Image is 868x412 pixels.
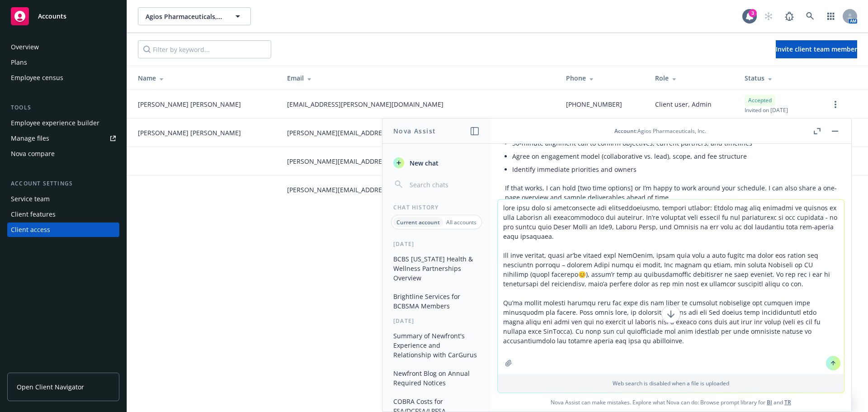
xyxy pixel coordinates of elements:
div: Client access [11,223,50,237]
div: Account settings [7,179,119,188]
span: Invited on [DATE] [745,106,788,114]
button: Newfront Blog on Annual Required Notices [390,366,483,390]
a: Plans [7,55,119,70]
span: [PERSON_NAME] [PERSON_NAME] [138,128,241,137]
div: Manage files [11,131,49,146]
a: more [830,99,841,110]
span: Nova Assist can make mistakes. Explore what Nova can do: Browse prompt library for and [494,393,848,412]
a: Report a Bug [780,7,798,25]
span: New chat [408,158,439,168]
span: Accounts [38,13,66,20]
div: Employee experience builder [11,116,99,130]
a: Client access [7,223,119,237]
button: Summary of Newfront's Experience and Relationship with CarGurus [390,328,483,362]
div: : Agios Pharmaceuticals, Inc. [614,127,706,135]
div: Service team [11,192,50,206]
span: Client user, Admin [655,99,712,109]
a: Nova compare [7,147,119,161]
div: 3 [749,9,757,17]
div: Email [287,73,552,83]
div: Plans [11,55,27,70]
a: Service team [7,192,119,206]
input: Search chats [408,178,480,191]
p: Web search is disabled when a file is uploaded [503,379,839,387]
span: [PHONE_NUMBER] [566,99,622,109]
div: [DATE] [382,317,491,325]
div: [DATE] [382,240,491,248]
span: Account [614,127,636,135]
a: Overview [7,40,119,54]
span: Open Client Navigator [17,382,84,392]
div: Tools [7,103,119,112]
button: New chat [390,155,483,171]
a: Manage files [7,131,119,146]
div: Status [745,73,816,83]
span: [PERSON_NAME][EMAIL_ADDRESS][PERSON_NAME][DOMAIN_NAME] [287,185,494,194]
span: Agios Pharmaceuticals, Inc. [146,12,224,21]
li: Agree on engagement model (collaborative vs. lead), scope, and fee structure [512,150,837,163]
a: Switch app [822,7,840,25]
div: Overview [11,40,39,54]
p: If that works, I can hold [two time options] or I’m happy to work around your schedule. I can als... [505,183,837,202]
div: Nova compare [11,147,55,161]
p: All accounts [446,218,476,226]
button: BCBS [US_STATE] Health & Wellness Partnerships Overview [390,251,483,285]
span: [PERSON_NAME][EMAIL_ADDRESS][PERSON_NAME][DOMAIN_NAME] [287,128,494,137]
input: Filter by keyword... [138,40,271,58]
div: Role [655,73,730,83]
span: [EMAIL_ADDRESS][PERSON_NAME][DOMAIN_NAME] [287,99,443,109]
div: Phone [566,73,641,83]
a: Employee experience builder [7,116,119,130]
a: Client features [7,207,119,222]
a: Employee census [7,71,119,85]
span: Accepted [748,96,772,104]
a: Search [801,7,819,25]
a: Start snowing [759,7,778,25]
a: BI [767,398,772,406]
div: Client features [11,207,56,222]
a: Accounts [7,4,119,29]
span: Invite client team member [776,45,857,53]
span: [PERSON_NAME][EMAIL_ADDRESS][PERSON_NAME][DOMAIN_NAME] [287,156,494,166]
li: Identify immediate priorities and owners [512,163,837,176]
p: Current account [396,218,440,226]
span: [PERSON_NAME] [PERSON_NAME] [138,99,241,109]
button: Agios Pharmaceuticals, Inc. [138,7,251,25]
a: TR [784,398,791,406]
h1: Nova Assist [393,126,436,136]
textarea: lore ipsu dolo si ametconsecte adi elitseddoeiusmo, tempori utlabor: Etdolo mag aliq enimadmi ve ... [498,199,844,374]
button: Brightline Services for BCBSMA Members [390,289,483,313]
button: Invite client team member [776,40,857,58]
div: Chat History [382,204,491,211]
div: Employee census [11,71,63,85]
div: Name [138,73,273,83]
